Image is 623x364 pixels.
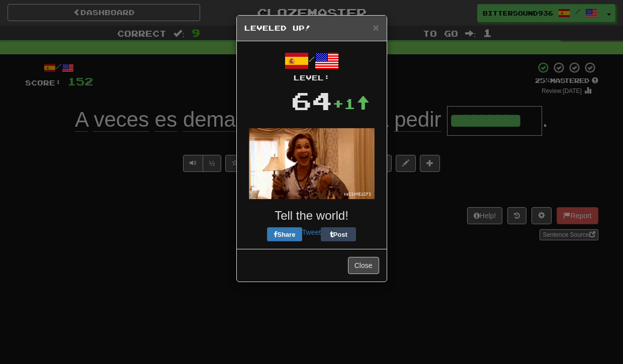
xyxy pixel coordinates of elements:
img: lucille-bluth-8f3fd88a9e1d39ebd4dcae2a3c7398930b7aef404e756e0a294bf35c6fedb1b1.gif [249,128,375,199]
button: Close [373,22,379,33]
div: 64 [291,83,332,118]
button: Post [321,227,356,241]
div: Level: [244,73,379,83]
h5: Leveled Up! [244,23,379,33]
button: Close [348,257,379,274]
span: × [373,22,379,33]
div: +1 [332,94,370,114]
button: Share [267,227,302,241]
h3: Tell the world! [244,209,379,222]
a: Tweet [302,228,321,236]
div: / [244,49,379,83]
